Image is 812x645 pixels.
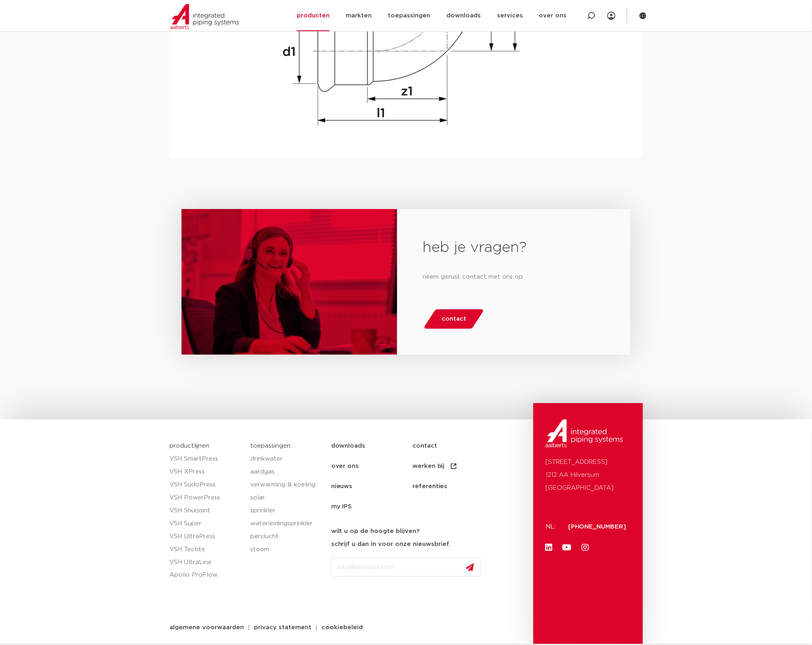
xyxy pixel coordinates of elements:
[423,271,605,283] p: neem gerust contact met ons op
[568,524,626,530] a: [PHONE_NUMBER]
[250,465,323,478] a: aardgas
[546,456,630,495] p: [STREET_ADDRESS] 1212 AA Hilversum [GEOGRAPHIC_DATA]
[250,530,323,543] a: perslucht
[169,478,242,491] a: VSH SudoPress
[315,624,369,630] a: cookiebeleid
[331,528,420,534] strong: wilt u op de hoogte blijven?
[412,436,494,456] a: contact
[250,443,290,449] a: toepassingen
[250,504,323,517] a: sprinkler
[331,583,454,615] iframe: reCAPTCHA
[169,569,242,582] a: Apollo ProFlow
[163,624,250,630] a: algemene voorwaarden
[169,443,209,449] a: productlijnen
[169,530,242,543] a: VSH UltraPress
[169,465,242,478] a: VSH XPress
[331,558,481,577] input: info@emailadres.nl
[423,309,484,329] a: contact
[169,624,244,630] span: algemene voorwaarden
[169,491,242,504] a: VSH PowerPress
[331,436,530,517] nav: Menu
[250,478,323,491] a: verwarming & koeling
[169,543,242,556] a: VSH Tectite
[169,517,242,530] a: VSH Super
[442,313,466,326] span: contact
[169,556,242,569] a: VSH UltraLine
[254,624,311,630] span: privacy statement
[331,476,412,497] a: nieuws
[250,491,323,504] a: solar
[250,453,323,465] a: drinkwater
[412,476,494,497] a: referenties
[331,456,412,476] a: over ons
[331,436,412,456] a: downloads
[466,563,474,572] img: send.svg
[321,624,363,630] span: cookiebeleid
[248,624,317,630] a: privacy statement
[169,453,242,465] a: VSH SmartPress
[412,456,494,476] a: werken bij
[546,520,558,533] p: NL:
[250,543,323,556] a: stoom
[169,504,242,517] a: VSH Shurjoint
[331,541,451,547] strong: schrijf u dan in voor onze nieuwsbrief.
[250,517,323,530] a: waterleidingsprinkler
[423,238,605,258] h2: heb je vragen?
[331,497,412,517] a: my IPS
